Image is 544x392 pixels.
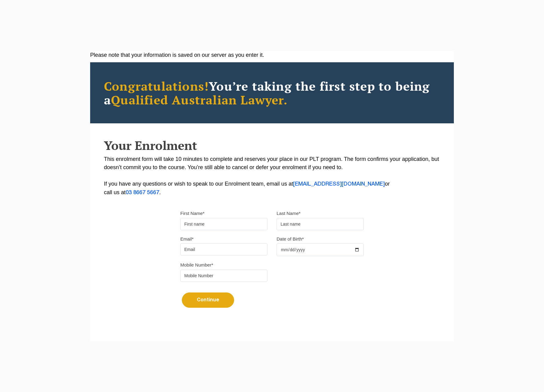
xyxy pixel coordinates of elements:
[180,236,193,242] label: Email*
[180,270,267,282] input: Mobile Number
[180,262,213,268] label: Mobile Number*
[90,51,454,59] div: Please note that your information is saved on our server as you enter it.
[180,218,267,230] input: First name
[277,236,304,242] label: Date of Birth*
[126,190,159,195] a: 03 8667 5667
[104,78,209,94] span: Congratulations!
[104,139,440,152] h2: Your Enrolment
[182,292,234,308] button: Continue
[180,243,267,256] input: Email
[293,182,385,187] a: [EMAIL_ADDRESS][DOMAIN_NAME]
[277,210,300,216] label: Last Name*
[277,218,364,230] input: Last name
[104,79,440,107] h2: You’re taking the first step to being a
[104,155,440,197] p: This enrolment form will take 10 minutes to complete and reserves your place in our PLT program. ...
[111,92,288,108] span: Qualified Australian Lawyer.
[180,210,204,216] label: First Name*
